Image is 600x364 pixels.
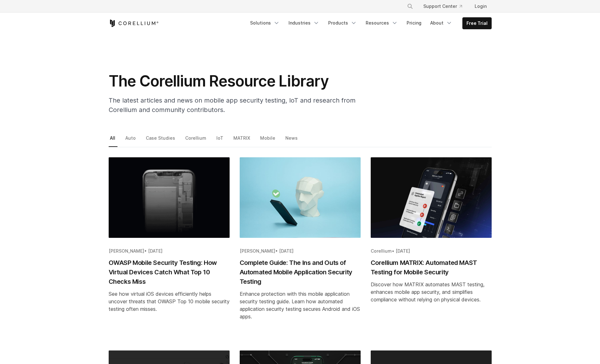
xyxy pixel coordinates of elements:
h2: OWASP Mobile Security Testing: How Virtual Devices Catch What Top 10 Checks Miss [109,258,230,286]
div: Discover how MATRIX automates MAST testing, enhances mobile app security, and simplifies complian... [371,281,492,303]
img: Complete Guide: The Ins and Outs of Automated Mobile Application Security Testing [240,157,361,238]
a: Solutions [246,17,283,29]
a: About [426,17,456,29]
div: See how virtual iOS devices efficiently helps uncover threats that OWASP Top 10 mobile security t... [109,290,230,313]
a: News [284,134,300,147]
a: Mobile [259,134,277,147]
a: Corellium [184,134,209,147]
div: • [240,248,361,254]
a: IoT [215,134,226,147]
a: MATRIX [232,134,252,147]
span: Corellium [371,248,392,254]
a: Blog post summary: Corellium MATRIX: Automated MAST Testing for Mobile Security [371,157,492,340]
span: [DATE] [396,248,410,254]
span: [DATE] [279,248,294,254]
a: Blog post summary: OWASP Mobile Security Testing: How Virtual Devices Catch What Top 10 Checks Miss [109,157,230,340]
a: Free Trial [463,18,491,29]
span: [PERSON_NAME] [109,248,144,254]
div: Enhance protection with this mobile application security testing guide. Learn how automated appli... [240,290,361,320]
a: Login [470,1,492,12]
a: Corellium Home [109,20,159,27]
button: Search [404,1,416,12]
img: OWASP Mobile Security Testing: How Virtual Devices Catch What Top 10 Checks Miss [109,157,230,238]
span: The latest articles and news on mobile app security testing, IoT and research from Corellium and ... [109,97,356,114]
a: All [109,134,117,147]
h2: Corellium MATRIX: Automated MAST Testing for Mobile Security [371,258,492,277]
div: • [109,248,230,254]
a: Resources [362,17,402,29]
h1: The Corellium Resource Library [109,72,361,91]
a: Products [324,17,361,29]
a: Blog post summary: Complete Guide: The Ins and Outs of Automated Mobile Application Security Testing [240,157,361,340]
a: Pricing [403,17,425,29]
span: [PERSON_NAME] [240,248,275,254]
h2: Complete Guide: The Ins and Outs of Automated Mobile Application Security Testing [240,258,361,286]
img: Corellium MATRIX: Automated MAST Testing for Mobile Security [371,157,492,238]
div: Navigation Menu [399,1,492,12]
div: Navigation Menu [246,17,492,29]
span: [DATE] [148,248,163,254]
a: Support Center [418,1,467,12]
a: Auto [124,134,138,147]
a: Industries [285,17,323,29]
a: Case Studies [145,134,177,147]
div: • [371,248,492,254]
